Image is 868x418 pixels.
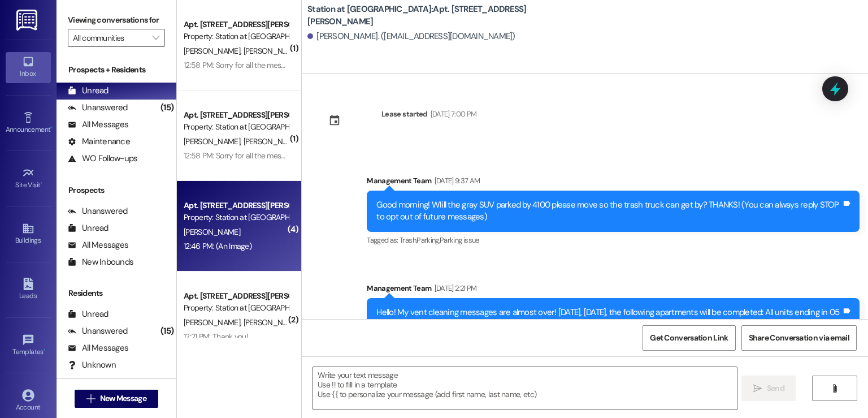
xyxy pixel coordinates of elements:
div: Unanswered [68,205,128,217]
div: Management Team [367,175,860,191]
div: Unknown [68,359,116,371]
i:  [830,384,839,393]
button: Send [741,376,796,401]
div: Property: Station at [GEOGRAPHIC_DATA] [184,121,288,133]
div: Unread [68,308,108,320]
div: [PERSON_NAME]. ([EMAIL_ADDRESS][DOMAIN_NAME]) [307,31,515,42]
div: Lease started [381,108,428,120]
div: New Inbounds [68,256,133,268]
div: Management Team [367,282,860,298]
div: Maintenance [68,136,130,148]
div: Apt. [STREET_ADDRESS][PERSON_NAME] [184,19,288,31]
div: Unread [68,222,108,234]
span: [PERSON_NAME] [184,227,240,237]
div: Tagged as: [367,232,860,248]
button: Share Conversation via email [741,325,857,351]
span: [PERSON_NAME] [184,317,244,327]
span: [PERSON_NAME] [244,46,300,56]
span: Send [767,382,784,394]
div: (15) [158,99,176,117]
div: Residents [57,287,176,299]
div: All Messages [68,239,128,251]
div: 12:21 PM: Thank you! [184,331,248,342]
span: Parking , [416,235,440,245]
div: Prospects [57,184,176,196]
i:  [753,384,762,393]
a: Buildings [6,219,51,249]
div: Unanswered [68,325,128,337]
div: All Messages [68,342,128,354]
div: [DATE] 7:00 PM [428,108,477,120]
span: • [50,124,52,132]
i:  [153,33,159,42]
span: [PERSON_NAME] [244,136,300,146]
div: Unanswered [68,102,128,114]
img: ResiDesk Logo [16,10,40,31]
div: 12:46 PM: (An Image) [184,241,251,251]
span: • [41,179,42,187]
div: Hello! My vent cleaning messages are almost over! [DATE], [DATE], the following apartments will b... [376,307,841,367]
div: [DATE] 9:37 AM [432,175,480,187]
span: [PERSON_NAME] [184,46,244,56]
div: Apt. [STREET_ADDRESS][PERSON_NAME] [184,200,288,212]
div: Property: Station at [GEOGRAPHIC_DATA] [184,31,288,42]
div: [DATE] 2:21 PM [432,282,477,294]
span: New Message [100,393,146,404]
div: Apt. [STREET_ADDRESS][PERSON_NAME] [184,109,288,121]
b: Station at [GEOGRAPHIC_DATA]: Apt. [STREET_ADDRESS][PERSON_NAME] [307,3,533,28]
span: [PERSON_NAME] [184,136,244,146]
span: • [44,346,45,354]
div: Apt. [STREET_ADDRESS][PERSON_NAME] [184,290,288,302]
span: [PERSON_NAME] [244,317,300,327]
div: Good morning! WIill the gray SUV parked by 4100 please move so the trash truck can get by? THANKS... [376,199,841,223]
a: Templates • [6,330,51,361]
label: Viewing conversations for [68,11,165,29]
div: WO Follow-ups [68,153,137,165]
a: Inbox [6,52,51,83]
input: All communities [73,29,147,47]
div: Unread [68,85,108,97]
button: New Message [75,390,158,408]
button: Get Conversation Link [643,325,735,351]
span: Trash , [400,235,416,245]
div: Property: Station at [GEOGRAPHIC_DATA] [184,302,288,314]
div: (15) [158,322,176,340]
i:  [86,394,95,403]
span: Share Conversation via email [749,332,849,344]
div: Property: Station at [GEOGRAPHIC_DATA] [184,212,288,223]
div: All Messages [68,119,128,131]
a: Site Visit • [6,163,51,194]
a: Leads [6,274,51,305]
div: Prospects + Residents [57,64,176,76]
span: Get Conversation Link [650,332,728,344]
span: Parking issue [440,235,479,245]
a: Account [6,386,51,416]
